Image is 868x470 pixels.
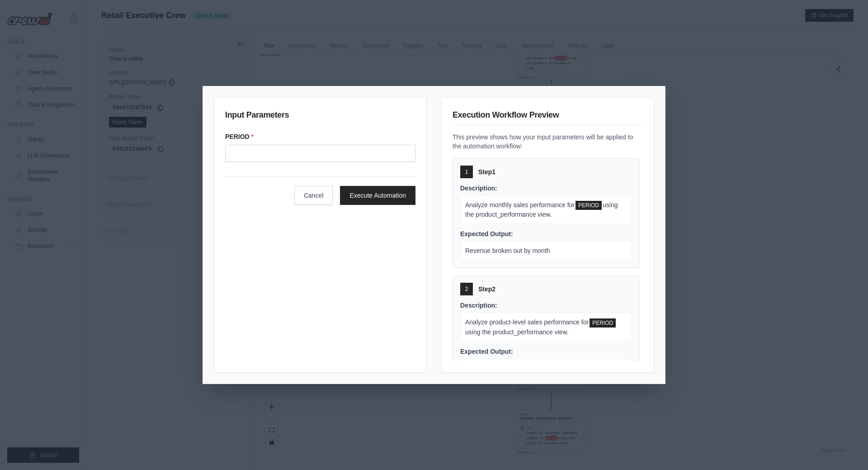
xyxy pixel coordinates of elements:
[340,186,415,205] button: Execute Automation
[294,186,333,205] button: Cancel
[478,167,495,176] span: Step 1
[460,230,513,237] span: Expected Output:
[465,285,468,293] span: 2
[465,328,569,336] span: using the product_performance view.
[465,201,575,209] span: Analyze monthly sales performance for
[460,302,497,309] span: Description:
[590,318,616,328] span: PERIOD
[453,133,643,151] p: This preview shows how your input parameters will be applied to the automation workflow:
[465,247,550,254] span: Revenue broken out by month
[478,285,495,294] span: Step 2
[576,201,602,210] span: PERIOD
[460,348,513,355] span: Expected Output:
[465,318,589,326] span: Analyze product-level sales performance for
[460,185,497,192] span: Description:
[225,132,415,141] label: PERIOD
[453,109,643,125] h3: Execution Workflow Preview
[465,168,468,176] span: 1
[225,109,415,125] h3: Input Parameters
